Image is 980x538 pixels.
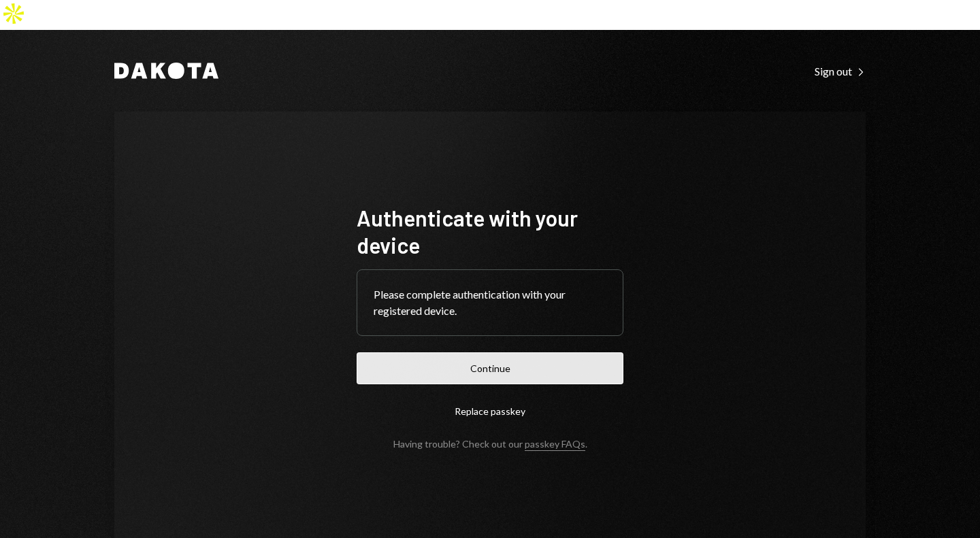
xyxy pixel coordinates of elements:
button: Continue [357,352,623,384]
div: Sign out [815,65,866,78]
div: Having trouble? Check out our . [393,438,587,450]
a: Sign out [815,63,866,78]
a: passkey FAQs [525,438,585,451]
h1: Authenticate with your device [357,204,623,258]
button: Replace passkey [357,395,623,427]
div: Please complete authentication with your registered device. [374,286,606,319]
